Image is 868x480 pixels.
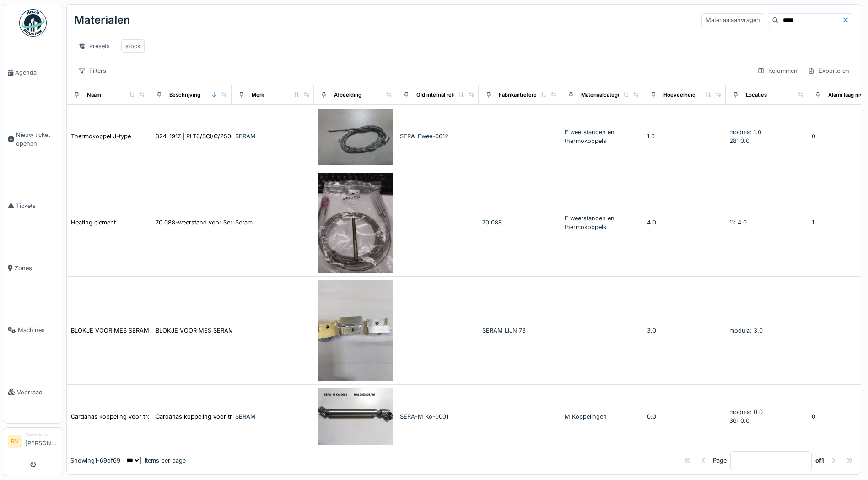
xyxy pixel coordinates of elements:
div: 1.0 [647,132,722,141]
div: E weerstanden en thermokoppels [565,128,640,145]
span: Machines [18,326,58,334]
a: Machines [4,299,62,361]
li: BV [8,435,22,448]
div: Filters [74,64,110,77]
div: Cardanas koppeling voor trekbandjes [156,412,260,421]
strong: of 1 [815,456,824,465]
div: 324-1917 | PLT6/SCI/C/2500 [156,132,235,141]
div: Seram [235,218,310,227]
span: Tickets [16,202,58,210]
a: Nieuw ticket openen [4,104,62,175]
a: Zones [4,237,62,299]
div: Kolommen [753,64,802,77]
span: modula: 0.0 [729,409,763,415]
div: Afbeelding [334,91,361,99]
span: modula: 3.0 [729,327,763,334]
span: Zones [15,264,58,273]
div: SERAM [235,412,310,421]
a: Tickets [4,175,62,237]
a: BV Technicus[PERSON_NAME] [8,431,58,453]
div: stock [125,42,140,50]
div: Locaties [746,91,767,99]
div: BLOKJE VOOR MES SERAM L73 - [71,326,166,335]
div: SERA-Ewee-0012 [400,132,475,141]
div: Thermokoppel J-type [71,132,131,141]
div: Merk [252,91,264,99]
div: items per page [124,456,186,465]
span: 11: 4.0 [729,219,747,226]
span: Voorraad [17,388,58,397]
span: Agenda [15,68,58,77]
div: Fabrikantreferentie [499,91,546,99]
div: SERAM [235,132,310,141]
a: Voorraad [4,361,62,424]
div: M Koppelingen [565,412,640,421]
img: Cardanas koppeling voor trekbandjes [318,388,393,445]
img: Badge_color-CXgf-gQk.svg [19,9,47,37]
img: BLOKJE VOOR MES SERAM L73 - [318,280,393,381]
div: Technicus [25,431,58,438]
div: Materialen [74,8,130,32]
div: 4.0 [647,218,722,227]
span: 28: 0.0 [729,137,749,144]
div: 3.0 [647,326,722,335]
img: Heating element [318,173,393,273]
div: Presets [74,39,114,53]
div: 70.088-weerstand voor Seram [156,218,241,227]
span: Nieuw ticket openen [16,131,58,148]
li: [PERSON_NAME] [25,431,58,451]
img: Thermokoppel J-type [318,109,393,165]
div: Materiaalaanvragen [701,13,764,27]
div: BLOKJE VOOR MES SERAM L73 GEEN PO GEEN INFO GEH... [156,326,329,335]
div: 0.0 [647,412,722,421]
div: Naam [87,91,101,99]
span: 36: 0.0 [729,417,749,424]
div: Old internal reference [416,91,471,99]
div: 70.088 [482,218,557,227]
div: Showing 1 - 69 of 69 [70,456,120,465]
div: SERA-M Ko-0001 [400,412,475,421]
div: Page [713,456,727,465]
div: Materiaalcategorie [581,91,627,99]
a: Agenda [4,42,62,104]
div: Cardanas koppeling voor trekbandjes [71,412,176,421]
div: E weerstanden en thermokoppels [565,214,640,231]
div: Hoeveelheid [663,91,695,99]
div: Beschrijving [169,91,200,99]
div: SERAM LIJN 73 [482,326,557,335]
div: Exporteren [803,64,853,77]
span: modula: 1.0 [729,129,761,136]
div: Heating element [71,218,116,227]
